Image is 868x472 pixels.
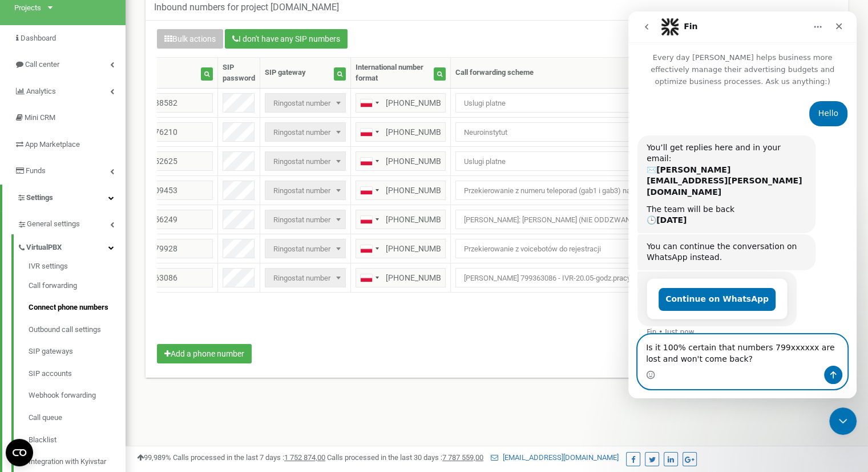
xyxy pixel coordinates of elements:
span: Przekierowanie z voicebotów do rejestracji [459,241,738,257]
h5: Inbound numbers for project [DOMAIN_NAME] [154,2,339,13]
iframe: Intercom live chat [628,11,857,398]
span: Ringostat number [265,239,346,258]
span: General settings [27,219,80,230]
span: Call center [25,60,59,69]
span: Uslugi platne [455,151,742,171]
u: 7 787 559,00 [442,453,483,462]
a: SIP accounts [29,363,126,385]
button: Open CMP widget [6,439,33,466]
span: Neuroinstytut [459,125,738,141]
span: Ringostat number [269,183,342,199]
span: Uslugi platne [459,154,738,170]
div: Telephone country code [356,152,382,170]
div: Telephone country code [356,269,382,287]
span: Ringostat number [269,154,342,170]
span: Calls processed in the last 7 days : [173,453,325,462]
u: 1 752 874,00 [284,453,325,462]
a: Connect phone numbers [29,297,126,319]
input: 512 345 678 [356,239,446,258]
span: Tylko: Michal Ciolek (NIE ODDZWANIAĆ) [455,210,742,229]
button: Add a phone number [157,344,252,363]
span: Calls processed in the last 30 days : [327,453,483,462]
span: Analytics [26,87,56,95]
span: Funds [26,166,46,175]
div: Telephone country code [356,123,382,141]
a: Webhook forwarding [29,385,126,407]
input: 512 345 678 [356,181,446,200]
th: SIP password [218,58,260,89]
span: Dashboard [21,34,56,42]
span: Przekierowanie z numeru teleporad (gab1 i gab3) na Rejestrację telefoniczną WNI [455,181,742,200]
span: Ringostat number [269,125,342,141]
span: Uslugi platne [459,95,738,111]
div: Telephone country code [356,94,382,112]
input: 512 345 678 [356,151,446,171]
div: Telephone country code [356,181,382,199]
span: Niemcewicza 799363086 - IVR-20.05-godz.pracy [455,268,742,287]
span: Ringostat number [269,212,342,228]
a: Outbound call settings [29,319,126,341]
div: Call forwarding scheme [455,67,534,78]
div: Telephone country code [356,239,382,258]
button: I don't have any SIP numbers [225,29,348,49]
span: Ringostat number [265,268,346,287]
div: Telephone country code [356,210,382,229]
span: Ringostat number [265,181,346,200]
span: Tylko: Michal Ciolek (NIE ODDZWANIAĆ) [459,212,738,228]
div: SIP gateway [265,67,306,78]
span: Ringostat number [265,210,346,229]
span: Uslugi platne [455,93,742,113]
input: 512 345 678 [356,122,446,142]
span: Przekierowanie z numeru teleporad (gab1 i gab3) na Rejestrację telefoniczną WNI [459,183,738,199]
div: International number format [356,62,434,83]
a: [EMAIL_ADDRESS][DOMAIN_NAME] [491,453,619,462]
span: Ringostat number [265,151,346,171]
a: Call queue [29,407,126,429]
input: 512 345 678 [356,210,446,229]
span: Settings [26,193,53,202]
a: Settings [2,185,126,211]
span: VirtualPBX [26,242,62,253]
span: Ringostat number [265,122,346,142]
iframe: Intercom live chat [829,407,857,435]
a: SIP gateways [29,341,126,363]
span: 99,989% [137,453,171,462]
span: Neuroinstytut [455,122,742,142]
span: Ringostat number [269,95,342,111]
span: Ringostat number [269,270,342,286]
span: Mini CRM [25,113,55,122]
button: Bulk actions [157,29,223,49]
span: Przekierowanie z voicebotów do rejestracji [455,239,742,258]
span: Ringostat number [269,241,342,257]
a: Blacklist [29,429,126,451]
input: 512 345 678 [356,268,446,287]
a: Call forwarding [29,275,126,297]
input: 512 345 678 [356,93,446,113]
a: IVR settings [29,261,126,275]
a: General settings [17,211,126,234]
